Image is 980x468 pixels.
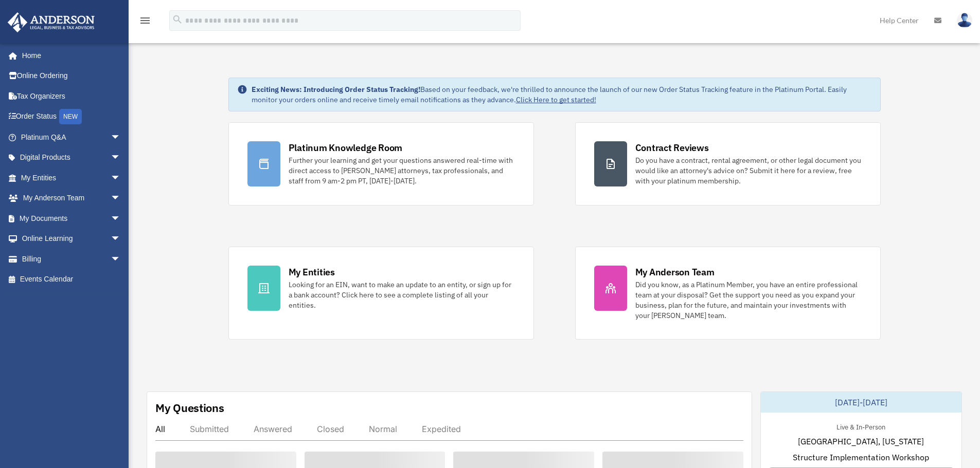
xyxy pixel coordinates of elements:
a: Online Ordering [7,66,136,86]
span: arrow_drop_down [111,127,131,148]
span: arrow_drop_down [111,208,131,229]
a: My Entitiesarrow_drop_down [7,167,136,188]
a: My Entities Looking for an EIN, want to make an update to an entity, or sign up for a bank accoun... [228,247,534,340]
a: Events Calendar [7,269,136,290]
a: Click Here to get started! [516,95,596,104]
a: Platinum Q&Aarrow_drop_down [7,127,136,147]
div: Live & In-Person [828,421,894,432]
strong: Exciting News: Introducing Order Status Tracking! [252,85,420,94]
a: My Documentsarrow_drop_down [7,208,136,229]
i: search [172,14,183,25]
a: Contract Reviews Do you have a contract, rental agreement, or other legal document you would like... [575,122,881,205]
a: My Anderson Teamarrow_drop_down [7,188,136,209]
div: Normal [369,424,397,434]
a: Online Learningarrow_drop_down [7,229,136,249]
div: Answered [254,424,292,434]
span: arrow_drop_down [111,249,131,270]
div: Contract Reviews [635,141,709,154]
a: Home [7,45,131,66]
a: Platinum Knowledge Room Further your learning and get your questions answered real-time with dire... [228,122,534,205]
span: arrow_drop_down [111,229,131,250]
div: Platinum Knowledge Room [289,141,403,154]
img: User Pic [957,13,972,28]
div: Submitted [190,424,229,434]
span: [GEOGRAPHIC_DATA], [US_STATE] [798,435,924,447]
a: menu [139,18,151,27]
span: arrow_drop_down [111,188,131,209]
a: My Anderson Team Did you know, as a Platinum Member, you have an entire professional team at your... [575,247,881,340]
div: My Anderson Team [635,266,715,278]
div: Expedited [422,424,461,434]
img: Anderson Advisors Platinum Portal [5,12,98,32]
div: NEW [59,109,82,124]
div: My Questions [155,400,224,416]
a: Billingarrow_drop_down [7,249,136,269]
a: Tax Organizers [7,86,136,106]
div: Based on your feedback, we're thrilled to announce the launch of our new Order Status Tracking fe... [252,84,872,105]
div: Did you know, as a Platinum Member, you have an entire professional team at your disposal? Get th... [635,279,862,321]
div: Closed [317,424,344,434]
div: All [155,424,165,434]
div: Do you have a contract, rental agreement, or other legal document you would like an attorney's ad... [635,155,862,186]
span: arrow_drop_down [111,147,131,169]
a: Digital Productsarrow_drop_down [7,147,136,168]
span: arrow_drop_down [111,167,131,189]
div: [DATE]-[DATE] [761,392,961,413]
i: menu [139,14,151,27]
div: Looking for an EIN, want to make an update to an entity, or sign up for a bank account? Click her... [289,279,515,310]
a: Order StatusNEW [7,106,136,127]
div: Further your learning and get your questions answered real-time with direct access to [PERSON_NAM... [289,155,515,186]
div: My Entities [289,266,335,278]
span: Structure Implementation Workshop [793,451,929,463]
